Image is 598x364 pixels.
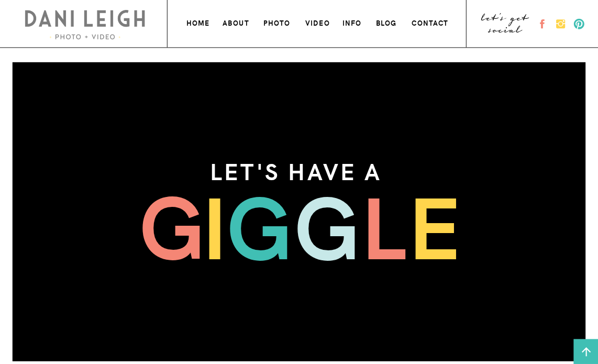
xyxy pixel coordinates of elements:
a: let's get social [480,16,530,32]
a: VIDEO [305,17,331,27]
h3: i [202,144,229,250]
h3: g [227,144,294,250]
a: contact [412,17,451,27]
a: info [342,17,363,27]
h3: let's have a [132,150,459,179]
a: home [186,17,212,27]
h3: e [408,144,464,250]
h3: g [294,144,358,250]
a: photo [263,17,291,27]
a: about [223,17,250,27]
h3: l [361,144,413,250]
a: blog [376,17,400,27]
h3: g [139,144,209,249]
